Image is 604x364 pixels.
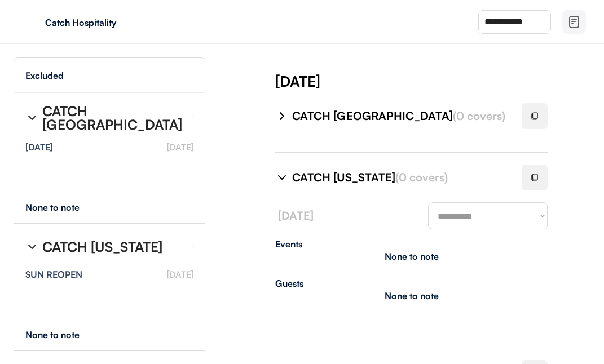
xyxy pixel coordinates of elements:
font: (0 covers) [395,170,448,184]
img: chevron-right%20%281%29.svg [25,240,39,254]
div: Catch Hospitality [45,18,187,27]
font: [DATE] [167,269,193,280]
div: None to note [385,291,439,300]
font: (0 covers) [453,109,505,123]
div: CATCH [US_STATE] [42,240,162,254]
div: [DATE] [275,71,604,91]
div: CATCH [US_STATE] [292,170,508,185]
div: Guests [275,279,548,288]
div: None to note [25,330,100,339]
div: [DATE] [25,143,53,152]
div: CATCH [GEOGRAPHIC_DATA] [42,104,183,131]
div: SUN REOPEN [25,270,82,279]
img: chevron-right%20%281%29.svg [25,111,39,125]
img: yH5BAEAAAAALAAAAAABAAEAAAIBRAA7 [23,13,41,31]
div: Events [275,239,548,248]
img: file-02.svg [567,15,581,29]
div: None to note [25,203,100,212]
img: chevron-right%20%281%29.svg [275,171,289,184]
font: [DATE] [278,208,314,223]
div: Excluded [25,71,64,80]
div: CATCH [GEOGRAPHIC_DATA] [292,108,508,124]
img: chevron-right%20%281%29.svg [275,109,289,123]
div: None to note [385,252,439,261]
font: [DATE] [167,141,193,153]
